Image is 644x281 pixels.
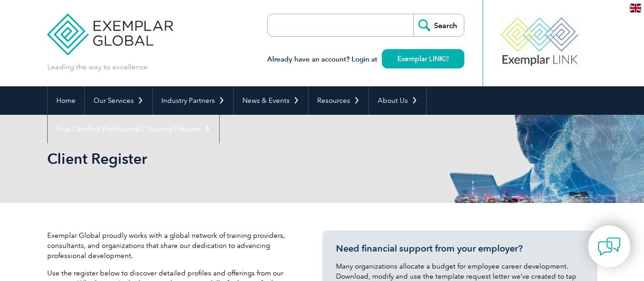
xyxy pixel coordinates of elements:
[48,115,219,143] a: Find Certified Professional / Training Provider
[47,62,148,72] p: Leading the way to excellence
[153,86,233,115] a: Industry Partners
[630,4,641,12] img: en
[47,230,295,261] p: Exemplar Global proudly works with a global network of training providers, consultants, and organ...
[382,49,464,68] a: Exemplar LINK
[267,54,464,65] h3: Already have an account? Login at
[413,14,464,36] input: Search
[48,86,84,115] a: Home
[234,86,308,115] a: News & Events
[336,243,583,254] h3: Need financial support from your employer?
[369,86,426,115] a: About Us
[308,86,369,115] a: Resources
[598,235,621,258] img: contact-chat.png
[47,152,432,166] h2: Client Register
[85,86,152,115] a: Our Services
[444,56,449,61] img: open_square.png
